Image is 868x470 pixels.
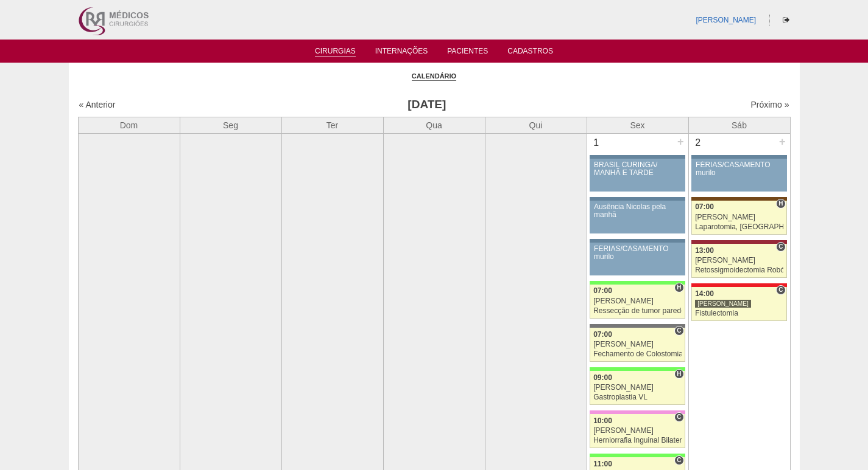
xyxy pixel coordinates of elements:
[695,299,751,308] div: [PERSON_NAME]
[674,283,683,292] span: Hospital
[590,243,685,275] a: FÉRIAS/CASAMENTO murilo
[590,155,685,159] div: Key: Aviso
[180,117,281,133] th: Seg
[375,47,428,59] a: Internações
[691,155,786,159] div: Key: Aviso
[695,213,783,221] div: [PERSON_NAME]
[590,414,685,448] a: C 10:00 [PERSON_NAME] Herniorrafia Inguinal Bilateral
[593,437,682,444] div: Herniorrafia Inguinal Bilateral
[590,201,685,233] a: Ausência Nicolas pela manhã
[590,367,685,371] div: Key: Brasil
[691,283,786,287] div: Key: Assunção
[590,281,685,285] div: Key: Brasil
[688,117,790,133] th: Sáb
[590,324,685,328] div: Key: Santa Catarina
[249,96,604,114] h3: [DATE]
[593,384,682,392] div: [PERSON_NAME]
[587,117,688,133] th: Sex
[593,460,612,468] span: 11:00
[695,309,783,317] div: Fistulectomia
[593,350,682,358] div: Fechamento de Colostomia ou Enterostomia
[593,427,682,435] div: [PERSON_NAME]
[695,246,714,255] span: 13:00
[593,286,612,295] span: 07:00
[593,297,682,305] div: [PERSON_NAME]
[78,117,180,133] th: Dom
[695,257,783,264] div: [PERSON_NAME]
[674,455,683,465] span: Consultório
[674,326,683,336] span: Consultório
[281,117,383,133] th: Ter
[593,373,612,382] span: 09:00
[750,100,789,109] a: Próximo »
[383,117,485,133] th: Qua
[594,203,681,219] div: Ausência Nicolas pela manhã
[691,201,786,235] a: H 07:00 [PERSON_NAME] Laparotomia, [GEOGRAPHIC_DATA], Drenagem, Bridas
[691,197,786,201] div: Key: Santa Joana
[447,47,488,59] a: Pacientes
[691,244,786,278] a: C 13:00 [PERSON_NAME] Retossigmoidectomia Robótica
[691,287,786,321] a: C 14:00 [PERSON_NAME] Fistulectomia
[590,454,685,457] div: Key: Brasil
[783,16,789,24] i: Sair
[696,16,756,24] a: [PERSON_NAME]
[777,134,788,150] div: +
[79,100,116,109] a: « Anterior
[315,47,356,57] a: Cirurgias
[593,340,682,348] div: [PERSON_NAME]
[593,393,682,401] div: Gastroplastia VL
[593,307,682,315] div: Ressecção de tumor parede abdominal pélvica
[593,330,612,339] span: 07:00
[695,223,783,231] div: Laparotomia, [GEOGRAPHIC_DATA], Drenagem, Bridas
[696,161,783,177] div: FÉRIAS/CASAMENTO murilo
[590,159,685,192] a: BRASIL CURINGA/ MANHÃ E TARDE
[689,134,708,152] div: 2
[590,239,685,243] div: Key: Aviso
[587,134,606,152] div: 1
[674,369,683,379] span: Hospital
[593,416,612,425] span: 10:00
[590,328,685,362] a: C 07:00 [PERSON_NAME] Fechamento de Colostomia ou Enterostomia
[594,245,681,261] div: FÉRIAS/CASAMENTO murilo
[776,285,785,295] span: Consultório
[590,371,685,405] a: H 09:00 [PERSON_NAME] Gastroplastia VL
[676,134,686,150] div: +
[594,161,681,177] div: BRASIL CURINGA/ MANHÃ E TARDE
[507,47,553,59] a: Cadastros
[695,289,714,298] span: 14:00
[590,410,685,414] div: Key: Albert Einstein
[691,159,786,192] a: FÉRIAS/CASAMENTO murilo
[776,199,785,209] span: Hospital
[412,72,456,81] a: Calendário
[695,266,783,274] div: Retossigmoidectomia Robótica
[590,197,685,201] div: Key: Aviso
[691,240,786,244] div: Key: Sírio Libanês
[590,285,685,319] a: H 07:00 [PERSON_NAME] Ressecção de tumor parede abdominal pélvica
[674,412,683,422] span: Consultório
[695,202,714,211] span: 07:00
[776,242,785,252] span: Consultório
[485,117,587,133] th: Qui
